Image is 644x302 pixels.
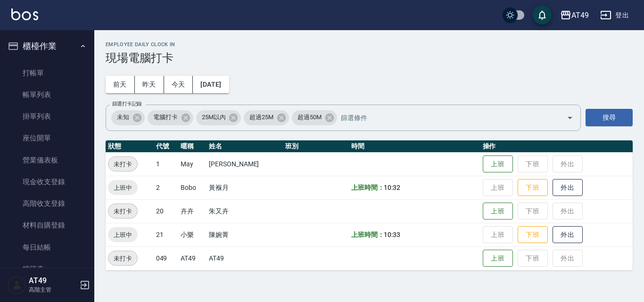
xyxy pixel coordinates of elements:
[4,258,91,280] a: 排班表
[4,106,91,127] a: 掛單列表
[108,183,138,193] span: 上班中
[4,149,91,171] a: 營業儀表板
[154,140,179,153] th: 代號
[148,113,183,122] span: 電腦打卡
[154,246,179,270] td: 049
[351,184,384,191] b: 上班時間：
[384,184,400,191] span: 10:32
[349,140,480,153] th: 時間
[244,113,279,122] span: 超過25M
[154,152,179,176] td: 1
[292,113,327,122] span: 超過50M
[178,223,206,246] td: 小樂
[206,246,283,270] td: AT49
[29,286,77,294] p: 高階主管
[480,140,633,153] th: 操作
[339,109,550,126] input: 篩選條件
[292,110,337,125] div: 超過50M
[8,276,26,294] img: Person
[111,113,135,122] span: 未知
[106,76,135,93] button: 前天
[135,76,164,93] button: 昨天
[483,250,513,267] button: 上班
[111,110,145,125] div: 未知
[351,231,384,238] b: 上班時間：
[29,276,77,286] h5: AT49
[196,110,241,125] div: 25M以內
[518,179,548,196] button: 下班
[106,51,633,65] h3: 現場電腦打卡
[178,246,206,270] td: AT49
[4,193,91,214] a: 高階收支登錄
[206,223,283,246] td: 陳婉菁
[571,9,589,21] div: AT49
[483,203,513,220] button: 上班
[206,152,283,176] td: [PERSON_NAME]
[553,179,583,196] button: 外出
[196,113,231,122] span: 25M以內
[11,8,38,20] img: Logo
[108,159,137,169] span: 未打卡
[154,199,179,223] td: 20
[178,176,206,199] td: Bobo
[193,76,229,93] button: [DATE]
[108,253,137,263] span: 未打卡
[178,199,206,223] td: 卉卉
[206,199,283,223] td: 朱又卉
[178,140,206,153] th: 暱稱
[4,34,91,58] button: 櫃檯作業
[4,171,91,193] a: 現金收支登錄
[108,206,137,216] span: 未打卡
[148,110,193,125] div: 電腦打卡
[106,41,633,48] h2: Employee Daily Clock In
[244,110,289,125] div: 超過25M
[283,140,348,153] th: 班別
[206,140,283,153] th: 姓名
[4,62,91,84] a: 打帳單
[4,84,91,106] a: 帳單列表
[518,226,548,244] button: 下班
[178,152,206,176] td: May
[154,223,179,246] td: 21
[112,100,142,107] label: 篩選打卡記錄
[106,140,154,153] th: 狀態
[4,127,91,149] a: 座位開單
[206,176,283,199] td: 黃褓月
[533,6,552,24] button: save
[384,231,400,238] span: 10:33
[553,226,583,244] button: 外出
[4,214,91,236] a: 材料自購登錄
[562,110,578,125] button: Open
[596,7,633,24] button: 登出
[154,176,179,199] td: 2
[556,6,593,25] button: AT49
[4,237,91,258] a: 每日結帳
[483,155,513,173] button: 上班
[108,230,138,240] span: 上班中
[164,76,193,93] button: 今天
[586,109,633,126] button: 搜尋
